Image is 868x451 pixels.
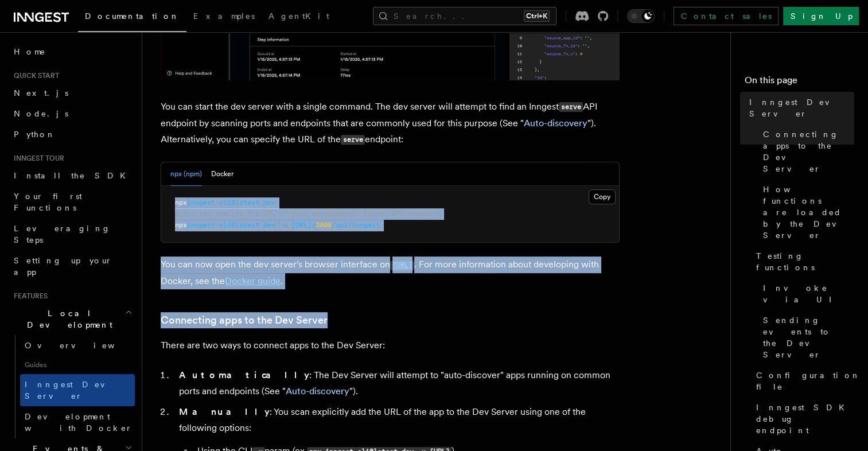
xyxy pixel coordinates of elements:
span: Home [14,46,46,57]
a: Invoke via UI [758,278,854,310]
a: Connecting apps to the Dev Server [161,312,328,328]
span: Python [14,130,56,139]
a: Home [9,41,135,62]
div: Local Development [9,335,135,438]
span: Testing functions [756,250,854,273]
span: Quick start [9,71,59,80]
a: Leveraging Steps [9,218,135,250]
a: Inngest SDK debug endpoint [752,397,854,441]
a: [URL] [390,259,414,270]
span: Inngest Dev Server [25,380,123,401]
a: Next.js [9,83,135,103]
p: You can now open the dev server's browser interface on . For more information about developing wi... [161,256,620,289]
span: Sending events to the Dev Server [763,314,854,360]
code: serve [341,135,365,145]
a: Docker guide [225,275,281,286]
span: Overview [25,341,143,350]
span: Leveraging Steps [14,224,111,244]
button: Copy [589,189,616,204]
a: Python [9,124,135,145]
span: 3000 [316,221,332,229]
a: Install the SDK [9,165,135,186]
p: There are two ways to connect apps to the Dev Server: [161,337,620,353]
span: inngest-cli@latest [187,199,259,207]
span: dev [263,199,275,207]
a: Overview [20,335,135,356]
span: Documentation [85,11,180,21]
span: Connecting apps to the Dev Server [763,129,854,174]
a: Sending events to the Dev Server [758,310,854,365]
span: Install the SDK [14,171,133,180]
span: Next.js [14,88,68,98]
a: Contact sales [674,7,779,25]
span: Inngest SDK debug endpoint [756,402,854,436]
a: Inngest Dev Server [745,92,854,124]
span: Invoke via UI [763,282,854,305]
button: Search...Ctrl+K [373,7,556,25]
a: Examples [186,3,262,31]
a: Connecting apps to the Dev Server [758,124,854,179]
kbd: Ctrl+K [524,10,550,22]
span: Development with Docker [25,412,133,433]
strong: Manually [179,406,270,417]
span: npx [175,221,187,229]
button: Toggle dark mode [627,9,655,23]
a: How functions are loaded by the Dev Server [758,179,854,246]
a: Documentation [78,3,186,32]
a: Development with Docker [20,406,135,438]
span: Features [9,291,48,301]
p: You can start the dev server with a single command. The dev server will attempt to find an Innges... [161,99,620,148]
h4: On this page [745,73,854,92]
span: /api/inngest [332,221,380,229]
span: [URL]: [291,221,316,229]
span: dev [263,221,275,229]
a: Your first Functions [9,186,135,218]
li: : The Dev Server will attempt to "auto-discover" apps running on common ports and endpoints (See ... [176,367,620,399]
span: inngest-cli@latest [187,221,259,229]
span: How functions are loaded by the Dev Server [763,184,854,241]
button: Local Development [9,303,135,335]
span: Examples [193,11,255,21]
a: AgentKit [262,3,336,31]
button: Docker [211,162,233,186]
span: Local Development [9,308,125,331]
a: Testing functions [752,246,854,278]
a: Auto-discovery [286,386,349,396]
span: Setting up your app [14,256,112,277]
span: Node.js [14,109,68,118]
a: Inngest Dev Server [20,374,135,406]
span: Your first Functions [14,192,82,212]
span: -u [279,221,287,229]
a: Sign Up [783,7,859,25]
span: AgentKit [268,11,329,21]
strong: Automatically [179,370,309,380]
a: Configuration file [752,365,854,397]
button: npx (npm) [170,162,202,186]
span: # You can specify the URL of your development `serve` API endpoint [175,209,440,217]
span: Inngest Dev Server [749,96,854,119]
span: npx [175,199,187,207]
span: Configuration file [756,370,861,392]
span: Guides [20,356,135,374]
code: serve [559,102,583,112]
code: [URL] [390,261,414,270]
a: Setting up your app [9,250,135,282]
span: Inngest tour [9,154,64,163]
a: Node.js [9,103,135,124]
a: Auto-discovery [524,118,587,129]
